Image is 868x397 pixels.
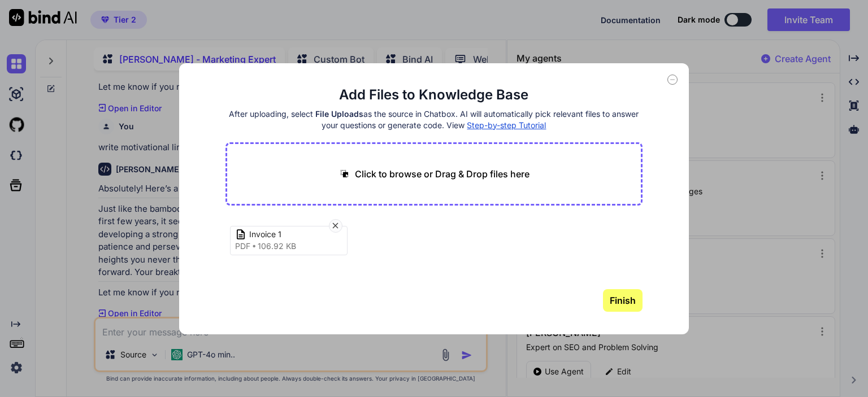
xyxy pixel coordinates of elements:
[225,86,643,104] h2: Add Files to Knowledge Base
[225,108,643,131] h4: After uploading, select as the source in Chatbox. AI will automatically pick relevant files to an...
[467,120,546,130] span: Step-by-step Tutorial
[249,229,340,241] span: Invoice 1
[235,241,250,252] span: pdf
[355,167,530,181] p: Click to browse or Drag & Drop files here
[315,109,363,119] span: File Uploads
[258,241,296,252] span: 106.92 KB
